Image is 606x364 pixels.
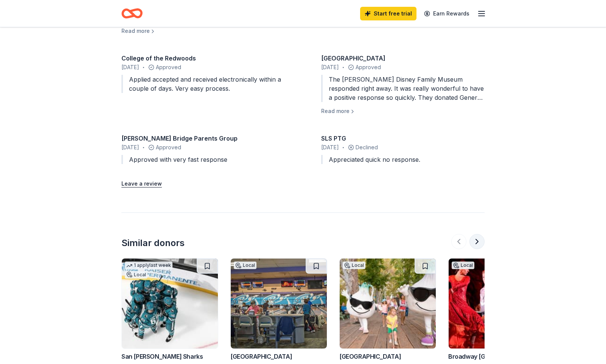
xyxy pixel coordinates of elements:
[449,259,545,349] img: Image for Broadway San Diego
[342,64,344,70] span: •
[448,352,541,361] div: Broadway [GEOGRAPHIC_DATA]
[234,262,256,269] div: Local
[121,5,143,22] a: Home
[121,143,285,152] div: Approved
[321,75,485,102] div: The [PERSON_NAME] Disney Family Museum responded right away. It was really wonderful to have a po...
[143,144,145,150] span: •
[360,7,416,20] a: Start free trial
[121,63,139,72] span: [DATE]
[121,134,285,143] div: [PERSON_NAME] Bridge Parents Group
[143,64,145,70] span: •
[121,75,285,93] div: Applied accepted and received electronically within a couple of days. Very easy process.
[125,271,148,279] div: Local
[121,179,162,188] button: Leave a review
[339,352,401,361] div: [GEOGRAPHIC_DATA]
[340,259,436,349] img: Image for Gilroy Gardens Family Theme Park
[121,143,139,152] span: [DATE]
[321,63,485,72] div: Approved
[321,143,485,152] div: Declined
[121,352,203,361] div: San [PERSON_NAME] Sharks
[321,155,485,164] div: Appreciated quick no response.
[321,107,356,116] button: Read more
[125,262,172,270] div: 1 apply last week
[231,259,327,349] img: Image for Presidio Bowling Center
[121,237,185,249] div: Similar donors
[452,262,474,269] div: Local
[121,54,285,63] div: College of the Redwoods
[342,144,344,150] span: •
[321,143,339,152] span: [DATE]
[121,155,285,164] div: Approved with very fast response
[321,54,485,63] div: [GEOGRAPHIC_DATA]
[230,352,292,361] div: [GEOGRAPHIC_DATA]
[321,63,339,72] span: [DATE]
[420,7,474,20] a: Earn Rewards
[122,259,218,349] img: Image for San Jose Sharks
[121,26,156,36] button: Read more
[321,134,485,143] div: SLS PTG
[343,262,365,269] div: Local
[121,63,285,72] div: Approved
